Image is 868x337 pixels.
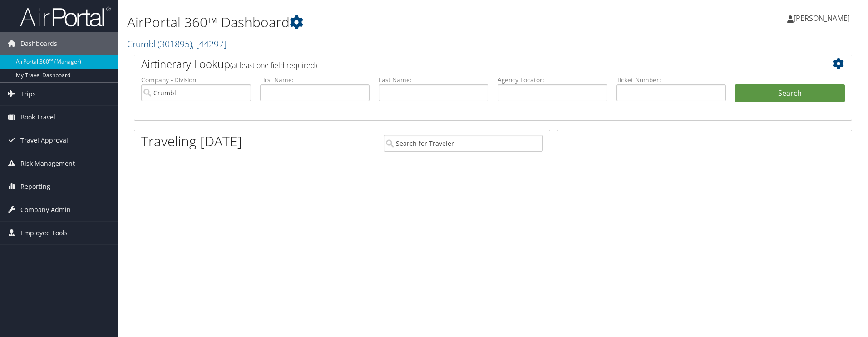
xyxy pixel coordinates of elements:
label: Ticket Number: [616,75,726,84]
span: Book Travel [20,106,55,129]
button: Search [735,84,845,103]
input: Search for Traveler [384,135,543,152]
span: Dashboards [20,32,57,55]
label: Agency Locator: [498,75,607,84]
span: Company Admin [20,198,71,221]
a: [PERSON_NAME] [787,5,859,32]
span: , [ 44297 ] [192,38,227,50]
label: First Name: [260,75,370,84]
label: Last Name: [379,75,488,84]
img: airportal-logo.png [20,6,111,27]
span: Trips [20,83,36,105]
label: Company - Division: [141,75,251,84]
span: (at least one field required) [230,60,317,70]
h1: AirPortal 360™ Dashboard [127,13,615,32]
span: ( 301895 ) [158,38,192,50]
h1: Traveling [DATE] [141,132,242,151]
span: Reporting [20,175,50,198]
span: Employee Tools [20,222,68,244]
a: Crumbl [127,38,227,50]
span: Risk Management [20,152,75,175]
h2: Airtinerary Lookup [141,56,785,72]
span: [PERSON_NAME] [794,13,850,23]
span: Travel Approval [20,129,68,152]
